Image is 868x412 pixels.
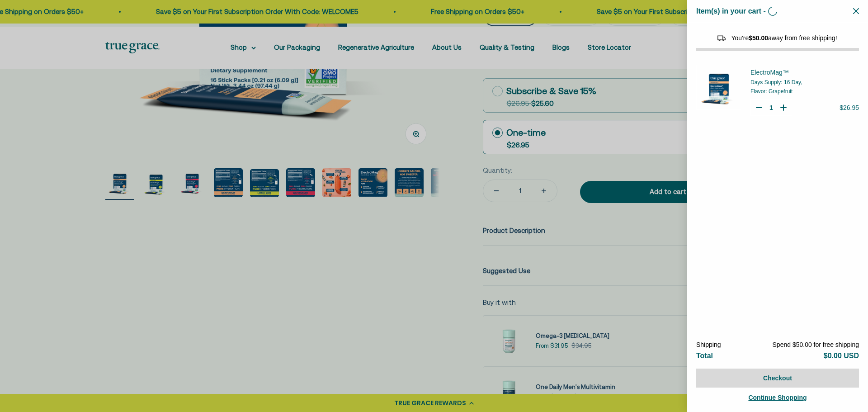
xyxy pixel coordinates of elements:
[696,352,713,360] span: Total
[750,79,802,85] span: Days Supply: 16 Day,
[773,341,859,348] span: Spend $50.00 for free shipping
[840,104,859,111] span: $26.95
[750,68,850,77] a: ElectroMag™
[696,65,741,110] img: ElectroMag™
[696,392,859,403] a: Continue Shopping
[853,7,859,15] button: Close
[716,33,727,43] img: Reward bar icon image
[696,369,859,388] button: Checkout
[750,88,793,95] span: Flavor: Grapefruit
[824,352,859,360] span: $0.00 USD
[750,69,789,76] span: ElectroMag™
[767,103,776,112] input: Quantity for ElectroMag™
[749,34,768,42] span: $50.00
[696,7,766,15] span: Item(s) in your cart -
[696,341,721,348] span: Shipping
[731,34,837,42] span: You're away from free shipping!
[748,394,807,401] span: Continue Shopping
